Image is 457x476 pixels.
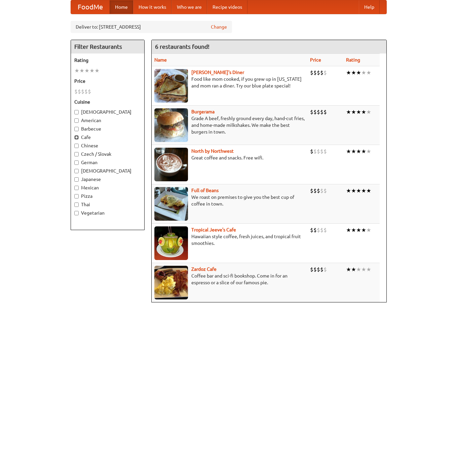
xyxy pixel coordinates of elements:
[361,266,366,273] li: ★
[154,115,305,135] p: Grade A beef, freshly ground every day, hand-cut fries, and home-made milkshakes. We make the bes...
[351,266,356,273] li: ★
[78,88,81,95] li: $
[366,187,371,194] li: ★
[191,148,234,154] a: North by Northwest
[317,69,320,76] li: $
[74,78,141,84] h5: Price
[361,108,366,116] li: ★
[313,226,317,234] li: $
[366,226,371,234] li: ★
[154,57,167,63] a: Name
[346,148,351,155] li: ★
[74,201,141,208] label: Thai
[154,226,188,260] img: jeeves.jpg
[154,148,188,181] img: north.jpg
[317,108,320,116] li: $
[346,108,351,116] li: ★
[154,76,305,89] p: Food like mom cooked, if you grew up in [US_STATE] and mom ran a diner. Try our blue plate special!
[74,184,141,191] label: Mexican
[84,67,89,74] li: ★
[351,69,356,76] li: ★
[317,187,320,194] li: $
[74,168,141,174] label: [DEMOGRAPHIC_DATA]
[74,160,79,165] input: German
[361,187,366,194] li: ★
[74,152,79,156] input: Czech / Slovak
[74,99,141,105] h5: Cuisine
[74,186,79,190] input: Mexican
[110,0,133,14] a: Home
[310,69,313,76] li: $
[323,69,327,76] li: $
[317,266,320,273] li: $
[74,177,79,182] input: Japanese
[310,226,313,234] li: $
[356,148,361,155] li: ★
[154,69,188,103] img: sallys.jpg
[356,187,361,194] li: ★
[74,142,141,149] label: Chinese
[346,69,351,76] li: ★
[155,43,210,50] ng-pluralize: 6 restaurants found!
[323,187,327,194] li: $
[191,227,236,232] a: Tropical Jeeve's Cafe
[71,21,232,33] div: Deliver to: [STREET_ADDRESS]
[313,266,317,273] li: $
[74,203,79,207] input: Thai
[346,187,351,194] li: ★
[74,118,79,123] input: American
[71,40,144,53] h4: Filter Restaurants
[366,266,371,273] li: ★
[211,24,227,30] a: Change
[346,266,351,273] li: ★
[320,226,323,234] li: $
[74,144,79,148] input: Chinese
[351,226,356,234] li: ★
[346,57,360,63] a: Rating
[323,226,327,234] li: $
[310,108,313,116] li: $
[71,0,110,14] a: FoodMe
[94,67,100,74] li: ★
[191,266,217,272] b: Zardoz Cafe
[323,148,327,155] li: $
[154,233,305,247] p: Hawaiian style coffee, fresh juices, and tropical fruit smoothies.
[207,0,247,14] a: Recipe videos
[154,194,305,207] p: We roast on premises to give you the best cup of coffee in town.
[79,67,84,74] li: ★
[191,109,215,114] a: Burgerama
[191,70,244,75] a: [PERSON_NAME]'s Diner
[74,176,141,183] label: Japanese
[346,226,351,234] li: ★
[74,88,78,95] li: $
[74,151,141,157] label: Czech / Slovak
[154,266,188,299] img: zardoz.jpg
[133,0,172,14] a: How it works
[191,188,219,193] a: Full of Beans
[356,266,361,273] li: ★
[74,135,79,140] input: Cafe
[74,193,141,199] label: Pizza
[320,108,323,116] li: $
[366,148,371,155] li: ★
[359,0,380,14] a: Help
[74,67,79,74] li: ★
[74,125,141,132] label: Barbecue
[154,187,188,221] img: beans.jpg
[317,226,320,234] li: $
[361,226,366,234] li: ★
[310,187,313,194] li: $
[351,108,356,116] li: ★
[366,69,371,76] li: ★
[74,127,79,131] input: Barbecue
[84,88,88,95] li: $
[74,211,79,215] input: Vegetarian
[366,108,371,116] li: ★
[313,187,317,194] li: $
[320,187,323,194] li: $
[74,134,141,141] label: Cafe
[310,148,313,155] li: $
